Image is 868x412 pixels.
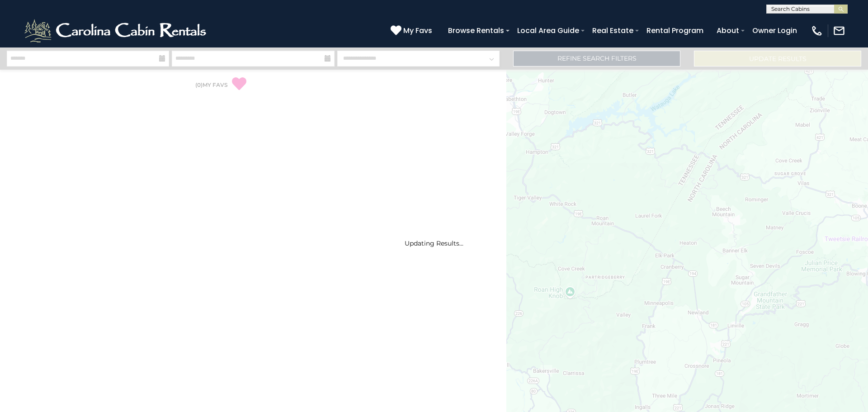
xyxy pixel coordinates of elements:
a: Real Estate [588,23,638,38]
a: My Favs [391,25,434,37]
a: About [712,23,744,38]
a: Owner Login [748,23,802,38]
a: Rental Program [642,23,708,38]
a: Local Area Guide [513,23,584,38]
span: My Favs [403,25,432,36]
img: White-1-2.png [23,17,210,44]
img: phone-regular-white.png [811,24,823,37]
a: Browse Rentals [443,23,509,38]
img: mail-regular-white.png [833,24,845,37]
